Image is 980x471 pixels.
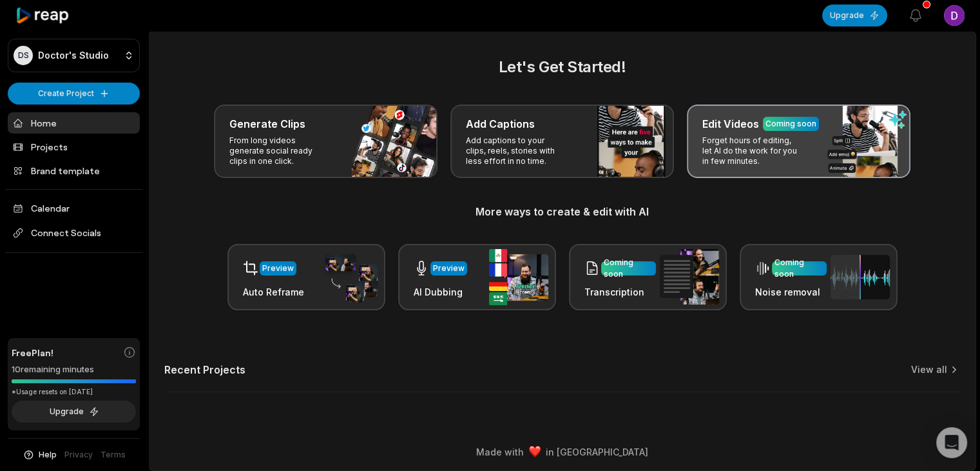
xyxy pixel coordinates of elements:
h3: AI Dubbing [414,285,467,299]
a: Privacy [64,449,93,461]
h3: Add Captions [466,116,535,132]
img: noise_removal.png [831,255,890,299]
h3: Noise removal [755,285,827,299]
a: Brand template [8,160,140,181]
div: Open Intercom Messenger [936,427,967,458]
div: Preview [433,263,465,274]
img: transcription.png [660,249,719,305]
div: Coming soon [604,257,653,280]
div: Made with in [GEOGRAPHIC_DATA] [160,445,964,459]
p: Doctor's Studio [38,50,109,61]
a: Terms [101,449,126,461]
h3: Auto Reframe [243,285,304,299]
p: From long videos generate social ready clips in one click. [229,135,329,166]
img: ai_dubbing.png [489,249,548,305]
p: Forget hours of editing, let AI do the work for you in few minutes. [702,135,802,166]
div: Coming soon [765,118,816,130]
span: Connect Socials [8,221,140,245]
a: Calendar [8,197,140,219]
h3: Transcription [584,285,656,299]
p: Add captions to your clips, reels, stories with less effort in no time. [466,135,566,166]
button: Create Project [8,83,140,105]
h2: Recent Projects [164,363,245,376]
button: Upgrade [822,5,887,26]
h3: Edit Videos [702,116,759,132]
div: 10 remaining minutes [12,363,136,376]
span: Help [39,449,57,461]
h3: Generate Clips [229,116,305,132]
a: View all [911,363,947,376]
button: Help [23,449,57,461]
div: *Usage resets on [DATE] [12,387,136,397]
span: Free Plan! [12,346,53,359]
div: DS [14,46,33,65]
button: Upgrade [12,401,136,423]
img: heart emoji [529,446,541,457]
a: Projects [8,136,140,157]
div: Coming soon [774,257,824,280]
div: Preview [262,263,294,274]
img: auto_reframe.png [318,252,378,303]
h3: More ways to create & edit with AI [164,204,960,219]
h2: Let's Get Started! [164,55,960,79]
a: Home [8,112,140,134]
